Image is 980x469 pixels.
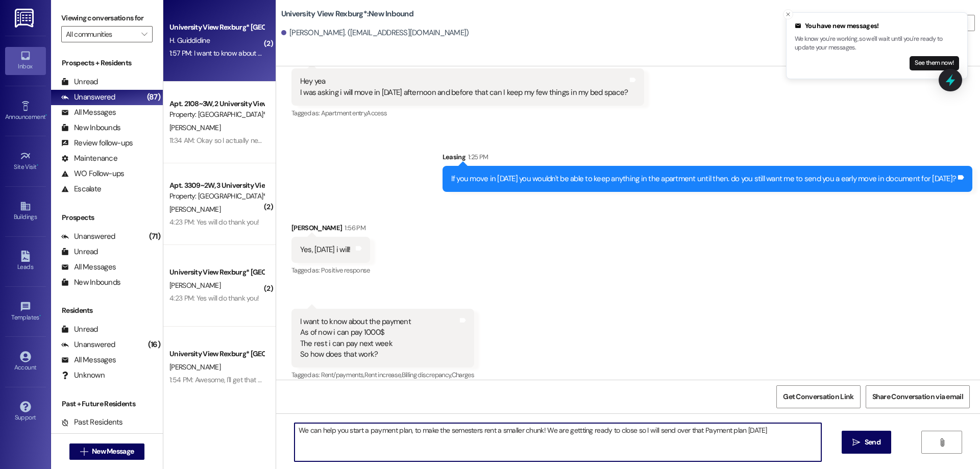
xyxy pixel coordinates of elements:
div: 11:34 AM: Okay so I actually need to stay on the payment plan instead of the student aid because ... [169,136,577,145]
div: All Messages [61,355,116,365]
span: Rent/payments , [321,371,364,379]
span: Charges [452,371,474,379]
span: Get Conversation Link [783,391,853,402]
div: Apt. 2108~3W, 2 University View Rexburg [169,98,264,109]
div: (16) [145,337,163,353]
div: 1:25 PM [465,152,488,162]
span: [PERSON_NAME] [169,205,220,214]
div: Apt. 3309~2W, 3 University View Rexburg [169,180,264,191]
button: Share Conversation via email [866,385,970,408]
div: Leasing [443,152,973,166]
div: All Messages [61,262,116,273]
div: [PERSON_NAME] [291,223,370,237]
i:  [852,438,860,447]
div: Review follow-ups [61,138,133,149]
img: ResiDesk Logo [15,9,36,28]
span: Positive response [321,266,370,275]
div: All Messages [61,107,116,118]
span: [PERSON_NAME] [169,281,220,290]
a: Account [5,348,46,376]
span: New Message [92,446,134,457]
label: Viewing conversations for [61,10,153,26]
div: University View Rexburg* [GEOGRAPHIC_DATA] [169,349,264,359]
div: Tagged as: [291,263,370,278]
div: 4:23 PM: Yes will do thank you! [169,217,259,227]
a: Inbox [5,47,46,75]
div: New Inbounds [61,277,120,288]
div: Tagged as: [291,367,474,382]
div: Escalate [61,184,101,194]
span: H. Guiddidine [169,36,210,45]
a: Buildings [5,198,46,225]
div: 1:56 PM [342,223,365,233]
div: Maintenance [61,153,117,164]
span: Access [366,109,387,117]
span: [PERSON_NAME] [169,362,220,372]
input: All communities [66,26,136,42]
button: New Message [69,443,145,460]
a: Leads [5,248,46,275]
div: 4:23 PM: Yes will do thank you! [169,293,259,303]
div: Unanswered [61,92,115,103]
div: Property: [GEOGRAPHIC_DATA]* [169,109,264,120]
a: Site Visit • [5,147,46,175]
button: See them now! [910,56,959,70]
div: WO Follow-ups [61,168,124,179]
div: Residents [51,305,163,316]
a: Templates • [5,298,46,326]
div: Past Residents [61,417,123,428]
div: I want to know about the payment As of now i can pay 1000$ The rest i can pay next week So how do... [300,316,411,360]
i:  [141,30,147,38]
b: University View Rexburg*: New Inbound [281,9,413,19]
div: University View Rexburg* [GEOGRAPHIC_DATA] [169,22,264,33]
button: Get Conversation Link [776,385,860,408]
i:  [938,438,946,447]
a: Support [5,398,46,426]
div: Hey yea I was asking i will move in [DATE] afternoon and before that can I keep my few things in ... [300,76,628,98]
span: Rent increase , [364,371,402,379]
div: 1:57 PM: I want to know about the payment As of now i can pay 1000$ The rest i can pay next week ... [169,48,538,58]
div: (87) [144,89,163,105]
div: New Inbounds [61,122,120,133]
div: (71) [146,229,163,244]
span: Send [865,437,880,448]
i:  [80,448,88,456]
div: Unanswered [61,231,115,242]
span: [PERSON_NAME] [169,123,220,132]
span: Share Conversation via email [872,391,963,402]
div: If you move in [DATE] you wouldn't be able to keep anything in the apartment until then. do you s... [451,174,957,184]
div: Prospects [51,212,163,223]
div: Unread [61,77,98,87]
span: • [45,112,47,119]
div: 1:54 PM: Awesome, I'll get that paid [DATE] [169,375,291,384]
button: Send [842,431,891,454]
span: • [37,162,38,169]
div: University View Rexburg* [GEOGRAPHIC_DATA] [169,267,264,278]
div: Unanswered [61,339,115,350]
textarea: We can help you start a payment plan, to make the semesters rent a smaller chunk! We are gettting... [295,423,821,461]
div: Unread [61,246,98,257]
div: Unread [61,324,98,335]
div: Prospects + Residents [51,58,163,68]
div: Unknown [61,370,105,381]
div: Past + Future Residents [51,399,163,409]
div: You have new messages! [795,21,959,31]
div: Property: [GEOGRAPHIC_DATA]* [169,191,264,202]
span: Billing discrepancy , [402,371,452,379]
button: Close toast [783,9,793,19]
div: Tagged as: [291,106,645,120]
div: [PERSON_NAME]. ([EMAIL_ADDRESS][DOMAIN_NAME]) [281,28,469,38]
span: Apartment entry , [321,109,367,117]
p: We know you're working, so we'll wait until you're ready to update your messages. [795,35,959,53]
span: • [39,312,41,319]
div: Yes, [DATE] i will! [300,244,351,255]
